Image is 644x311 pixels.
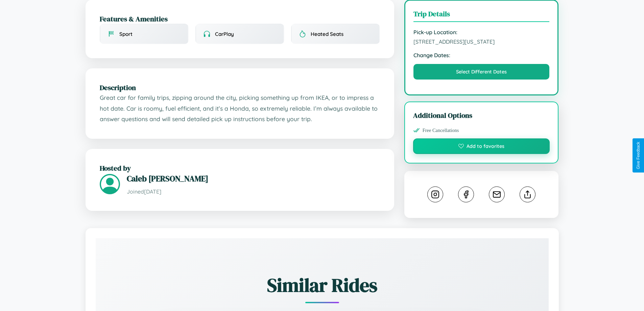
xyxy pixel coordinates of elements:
span: Free Cancellations [423,128,459,133]
strong: Pick-up Location: [413,29,550,36]
h2: Features & Amenities [100,14,380,24]
button: Select Different Dates [413,64,550,80]
span: Heated Seats [311,31,343,37]
p: Joined [DATE] [127,187,380,197]
span: Sport [119,31,133,37]
strong: Change Dates: [413,52,550,59]
h3: Additional Options [413,110,550,120]
span: CarPlay [215,31,234,37]
button: Add to favorites [413,138,550,154]
h2: Description [100,83,380,92]
span: [STREET_ADDRESS][US_STATE] [413,38,550,45]
h2: Hosted by [100,163,380,173]
h2: Similar Rides [119,272,525,298]
h3: Caleb [PERSON_NAME] [127,173,380,184]
div: Give Feedback [636,142,641,169]
h3: Trip Details [413,9,550,22]
p: Great car for family trips, zipping around the city, picking something up from IKEA, or to impres... [100,92,380,125]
